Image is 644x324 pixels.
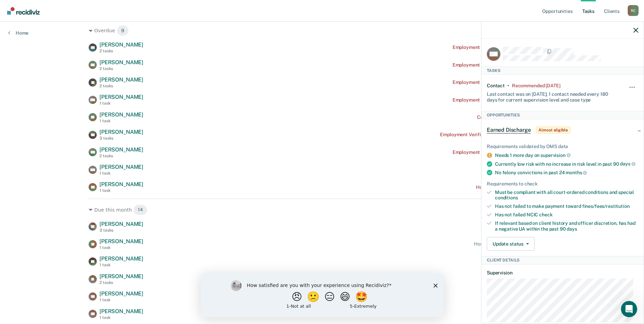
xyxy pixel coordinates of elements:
[621,301,637,317] iframe: Intercom live chat
[89,204,555,215] div: Due this month
[567,226,577,232] span: days
[536,127,570,133] span: Almost eligible
[495,152,638,158] div: Needs 1 more day on supervision
[99,315,143,320] div: 1 task
[495,220,638,232] div: If relevant based on client history and officer discretion, has had a negative UA within the past 90
[628,5,639,16] div: R C
[7,7,40,15] img: Recidiviz
[99,171,143,176] div: 1 task
[99,84,143,88] div: 2 tasks
[99,188,143,193] div: 1 task
[89,25,555,36] div: Overdue
[476,184,555,190] div: Home contact recommended [DATE]
[474,241,555,247] div: Home contact recommended in a day
[495,161,638,167] div: Currently low risk with no increase in risk level in past 90
[8,30,29,36] a: Home
[495,190,638,201] div: Must be compliant with all court-ordered conditions and special
[99,94,143,100] span: [PERSON_NAME]
[99,101,143,106] div: 1 task
[117,25,129,36] span: 9
[477,114,555,120] div: Contact recommended a month ago
[481,256,644,264] div: Client Details
[487,83,505,89] div: Contact
[566,170,587,175] span: months
[440,132,555,138] div: Employment Verification recommended a month ago
[99,49,143,53] div: 2 tasks
[99,76,143,83] span: [PERSON_NAME]
[99,298,143,302] div: 1 task
[481,119,644,141] div: Earned DischargeAlmost eligible
[508,83,509,89] div: •
[99,280,143,285] div: 2 tasks
[620,161,635,166] span: days
[628,5,639,16] button: Profile dropdown button
[99,59,143,66] span: [PERSON_NAME]
[495,195,518,200] span: conditions
[582,203,630,209] span: fines/fees/restitution
[99,164,143,170] span: [PERSON_NAME]
[99,154,143,158] div: 2 tasks
[453,97,555,103] div: Employment Verification recommended [DATE]
[99,255,143,262] span: [PERSON_NAME]
[99,129,143,135] span: [PERSON_NAME]
[201,273,444,317] iframe: Survey by Kim from Recidiviz
[99,263,143,267] div: 1 task
[99,245,143,250] div: 1 task
[487,144,638,149] div: Requirements validated by OMS data
[512,83,560,89] div: Recommended 17 days ago
[481,67,644,75] div: Tasks
[99,136,143,141] div: 3 tasks
[495,203,638,209] div: Has not failed to make payment toward
[99,66,143,71] div: 2 tasks
[99,111,143,118] span: [PERSON_NAME]
[99,238,143,245] span: [PERSON_NAME]
[133,204,147,215] span: 14
[487,270,638,276] dt: Supervision
[453,149,555,155] div: Employment Verification recommended [DATE]
[487,237,535,251] button: Update status
[99,146,143,153] span: [PERSON_NAME]
[99,273,143,280] span: [PERSON_NAME]
[99,41,143,48] span: [PERSON_NAME]
[453,44,555,50] div: Employment Verification recommended [DATE]
[99,290,143,297] span: [PERSON_NAME]
[487,127,531,133] span: Earned Discharge
[495,212,638,218] div: Has not failed NCIC
[481,111,644,119] div: Opportunities
[453,62,555,68] div: Employment Verification recommended [DATE]
[99,308,143,314] span: [PERSON_NAME]
[495,169,638,176] div: No felony convictions in past 24
[99,228,143,233] div: 3 tasks
[453,79,555,85] div: Employment Verification recommended [DATE]
[487,89,613,103] div: Last contact was on [DATE]; 1 contact needed every 180 days for current supervision level and cas...
[539,212,552,217] span: check
[99,221,143,227] span: [PERSON_NAME]
[99,119,143,123] div: 1 task
[99,181,143,187] span: [PERSON_NAME]
[487,181,638,187] div: Requirements to check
